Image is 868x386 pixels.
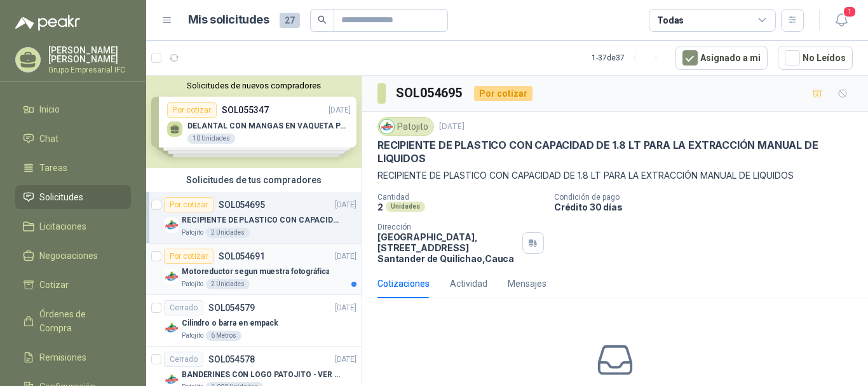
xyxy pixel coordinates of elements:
[39,249,98,263] span: Negociaciones
[39,278,69,292] span: Cotizar
[48,46,131,64] p: [PERSON_NAME] [PERSON_NAME]
[15,127,131,151] a: Chat
[208,355,255,364] p: SOL054578
[39,307,119,335] span: Órdenes de Compra
[15,97,131,121] a: Inicio
[39,132,58,146] span: Chat
[39,350,86,364] span: Remisiones
[843,6,857,18] span: 1
[164,269,179,284] img: Company Logo
[474,86,532,101] div: Por cotizar
[15,302,131,340] a: Órdenes de Compra
[164,197,214,212] div: Por cotizar
[182,228,203,238] p: Patojito
[377,202,383,212] p: 2
[182,279,203,289] p: Patojito
[377,169,853,183] p: RECIPIENTE DE PLASTICO CON CAPACIDAD DE 1.8 LT PARA LA EXTRACCIÓN MANUAL DE LIQUIDOS
[182,317,278,329] p: Cilindro o barra en empack
[15,273,131,297] a: Cotizar
[377,231,517,264] p: [GEOGRAPHIC_DATA], [STREET_ADDRESS] Santander de Quilichao , Cauca
[778,46,853,70] button: No Leídos
[377,139,853,166] p: RECIPIENTE DE PLASTICO CON CAPACIDAD DE 1.8 LT PARA LA EXTRACCIÓN MANUAL DE LIQUIDOS
[377,223,517,231] p: Dirección
[15,15,80,31] img: Logo peakr
[182,369,340,381] p: BANDERINES CON LOGO PATOJITO - VER DOC ADJUNTO
[219,200,265,209] p: SOL054695
[182,266,329,278] p: Motoreductor segun muestra fotográfica
[182,214,340,226] p: RECIPIENTE DE PLASTICO CON CAPACIDAD DE 1.8 LT PARA LA EXTRACCIÓN MANUAL DE LIQUIDOS
[15,156,131,180] a: Tareas
[164,249,214,264] div: Por cotizar
[146,76,362,168] div: Solicitudes de nuevos compradoresPor cotizarSOL055347[DATE] DELANTAL CON MANGAS EN VAQUETA PARA S...
[146,192,362,244] a: Por cotizarSOL054695[DATE] Company LogoRECIPIENTE DE PLASTICO CON CAPACIDAD DE 1.8 LT PARA LA EXT...
[554,193,863,202] p: Condición de pago
[335,251,356,263] p: [DATE]
[146,168,362,192] div: Solicitudes de tus compradores
[146,244,362,295] a: Por cotizarSOL054691[DATE] Company LogoMotoreductor segun muestra fotográficaPatojito2 Unidades
[335,199,356,211] p: [DATE]
[508,277,546,291] div: Mensajes
[164,300,203,315] div: Cerrado
[335,354,356,366] p: [DATE]
[377,117,434,136] div: Patojito
[15,185,131,209] a: Solicitudes
[377,277,430,291] div: Cotizaciones
[657,13,684,27] div: Todas
[151,81,356,90] button: Solicitudes de nuevos compradores
[396,83,464,103] h3: SOL054695
[439,121,465,133] p: [DATE]
[39,161,67,175] span: Tareas
[206,279,250,289] div: 2 Unidades
[39,219,86,233] span: Licitaciones
[188,11,269,29] h1: Mis solicitudes
[15,244,131,268] a: Negociaciones
[377,193,544,202] p: Cantidad
[208,303,255,312] p: SOL054579
[318,15,327,24] span: search
[830,9,853,32] button: 1
[146,295,362,347] a: CerradoSOL054579[DATE] Company LogoCilindro o barra en empackPatojito6 Metros
[164,352,203,367] div: Cerrado
[182,331,203,341] p: Patojito
[280,13,300,28] span: 27
[206,331,241,341] div: 6 Metros
[15,345,131,369] a: Remisiones
[48,66,131,74] p: Grupo Empresarial IFC
[39,102,60,116] span: Inicio
[335,302,356,314] p: [DATE]
[164,217,179,233] img: Company Logo
[164,321,179,336] img: Company Logo
[219,252,265,261] p: SOL054691
[450,277,487,291] div: Actividad
[39,190,83,204] span: Solicitudes
[554,202,863,212] p: Crédito 30 días
[592,48,665,68] div: 1 - 37 de 37
[675,46,768,70] button: Asignado a mi
[386,202,425,212] div: Unidades
[206,228,250,238] div: 2 Unidades
[380,120,394,134] img: Company Logo
[15,214,131,238] a: Licitaciones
